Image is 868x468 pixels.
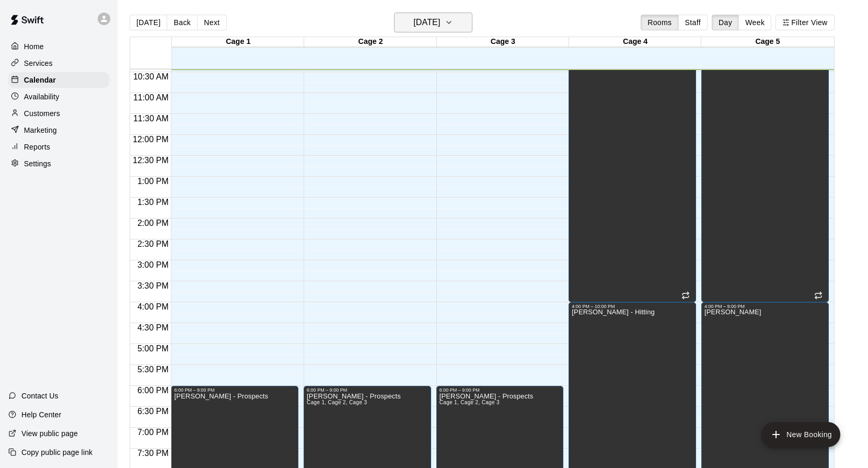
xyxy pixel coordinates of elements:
[130,156,171,165] span: 12:30 PM
[21,428,78,439] p: View public page
[131,72,171,81] span: 10:30 AM
[24,125,57,135] p: Marketing
[135,302,171,311] span: 4:00 PM
[678,15,708,30] button: Staff
[24,142,50,152] p: Reports
[130,15,167,30] button: [DATE]
[131,93,171,102] span: 11:00 AM
[439,387,561,393] div: 6:00 PM – 9:00 PM
[394,13,472,32] button: [DATE]
[712,15,739,30] button: Day
[437,37,569,47] div: Cage 3
[701,9,829,302] div: 9:00 AM – 4:00 PM: Cody's Cage
[130,135,171,144] span: 12:00 PM
[704,304,826,309] div: 4:00 PM – 9:00 PM
[135,239,171,248] span: 2:30 PM
[135,365,171,374] span: 5:30 PM
[304,37,436,47] div: Cage 2
[21,409,61,420] p: Help Center
[572,304,693,309] div: 4:00 PM – 10:00 PM
[24,92,60,102] p: Availability
[24,58,53,69] p: Services
[172,37,304,47] div: Cage 1
[8,156,109,172] a: Settings
[8,89,109,105] a: Availability
[641,15,678,30] button: Rooms
[761,422,840,447] button: add
[21,391,59,401] p: Contact Us
[135,281,171,290] span: 3:30 PM
[8,72,109,88] a: Calendar
[307,387,428,393] div: 6:00 PM – 9:00 PM
[167,15,198,30] button: Back
[135,407,171,416] span: 6:30 PM
[135,260,171,269] span: 3:00 PM
[135,386,171,395] span: 6:00 PM
[24,75,56,85] p: Calendar
[24,41,44,52] p: Home
[8,55,109,71] a: Services
[135,344,171,353] span: 5:00 PM
[681,291,690,300] span: Recurring event
[439,399,500,405] span: Cage 1, Cage 2, Cage 3
[135,449,171,458] span: 7:30 PM
[135,323,171,332] span: 4:30 PM
[738,15,771,30] button: Week
[8,139,109,155] a: Reports
[135,177,171,186] span: 1:00 PM
[135,428,171,437] span: 7:00 PM
[174,387,295,393] div: 6:00 PM – 9:00 PM
[24,108,60,119] p: Customers
[8,39,109,54] a: Home
[413,15,440,30] h6: [DATE]
[701,37,834,47] div: Cage 5
[131,114,171,123] span: 11:30 AM
[569,37,701,47] div: Cage 4
[135,219,171,227] span: 2:00 PM
[8,122,109,138] a: Marketing
[569,9,696,302] div: 9:00 AM – 4:00 PM: CLOSED - RYAN'S CAGE
[814,291,823,300] span: Recurring event
[135,198,171,207] span: 1:30 PM
[197,15,226,30] button: Next
[776,15,834,30] button: Filter View
[24,158,51,169] p: Settings
[21,447,92,458] p: Copy public page link
[307,399,367,405] span: Cage 1, Cage 2, Cage 3
[8,106,109,121] a: Customers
